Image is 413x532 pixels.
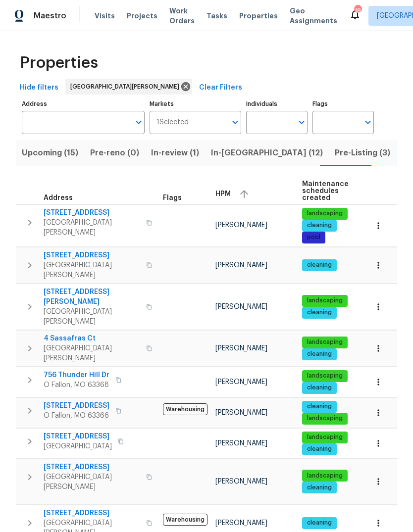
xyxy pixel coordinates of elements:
span: [STREET_ADDRESS][PERSON_NAME] [44,287,140,307]
span: [PERSON_NAME] [215,409,267,416]
span: landscaping [303,433,347,441]
span: Flags [163,194,182,201]
span: [PERSON_NAME] [215,222,267,229]
span: Pre-Listing (3) [335,146,390,160]
span: [GEOGRAPHIC_DATA][PERSON_NAME] [44,472,140,492]
span: pool [303,233,324,242]
span: [PERSON_NAME] [215,379,267,386]
span: Geo Assignments [290,6,337,26]
span: [PERSON_NAME] [215,440,267,447]
span: cleaning [303,384,336,392]
span: 756 Thunder Hill Dr [44,370,109,380]
span: Address [44,194,73,201]
span: landscaping [303,414,347,423]
span: [PERSON_NAME] [215,478,267,485]
span: Upcoming (15) [22,146,78,160]
label: Flags [312,101,374,107]
span: In-review (1) [151,146,199,160]
span: Properties [239,11,278,21]
span: 4 Sassafras Ct [44,334,140,343]
span: [GEOGRAPHIC_DATA][PERSON_NAME] [44,307,140,327]
span: [PERSON_NAME] [215,520,267,527]
span: [GEOGRAPHIC_DATA][PERSON_NAME] [44,218,140,238]
span: Pre-reno (0) [90,146,139,160]
span: HPM [215,191,231,197]
span: [STREET_ADDRESS] [44,432,112,441]
span: cleaning [303,221,336,230]
span: Maintenance schedules created [302,181,349,201]
span: cleaning [303,261,336,269]
label: Address [22,101,145,107]
button: Open [228,115,242,129]
span: Warehousing [163,403,207,415]
span: O Fallon, MO 63366 [44,411,109,421]
button: Clear Filters [195,79,246,97]
span: Clear Filters [199,82,242,94]
span: [PERSON_NAME] [215,262,267,269]
div: [GEOGRAPHIC_DATA][PERSON_NAME] [65,79,192,95]
span: [GEOGRAPHIC_DATA][PERSON_NAME] [44,343,140,363]
button: Open [361,115,375,129]
span: Warehousing [163,514,207,526]
span: Hide filters [20,82,58,94]
span: [STREET_ADDRESS] [44,250,140,260]
button: Open [295,115,309,129]
span: [GEOGRAPHIC_DATA][PERSON_NAME] [44,260,140,280]
label: Markets [150,101,242,107]
span: cleaning [303,308,336,317]
span: landscaping [303,296,347,305]
div: 18 [354,6,361,16]
span: [STREET_ADDRESS] [44,462,140,472]
span: [STREET_ADDRESS] [44,508,140,518]
span: cleaning [303,519,336,527]
span: cleaning [303,350,336,358]
span: cleaning [303,484,336,492]
label: Individuals [246,101,308,107]
button: Open [132,115,146,129]
span: [STREET_ADDRESS] [44,208,140,218]
span: Work Orders [169,6,195,26]
span: [GEOGRAPHIC_DATA][PERSON_NAME] [70,82,183,92]
span: [GEOGRAPHIC_DATA] [44,441,112,451]
span: Visits [95,11,115,21]
span: Projects [127,11,157,21]
span: [PERSON_NAME] [215,345,267,352]
button: Hide filters [16,79,62,97]
span: 1 Selected [156,118,189,127]
span: landscaping [303,209,347,218]
span: In-[GEOGRAPHIC_DATA] (12) [211,146,323,160]
span: landscaping [303,472,347,480]
span: landscaping [303,338,347,346]
span: O Fallon, MO 63368 [44,380,109,390]
span: cleaning [303,402,336,411]
span: cleaning [303,445,336,453]
span: Tasks [206,12,227,19]
span: [STREET_ADDRESS] [44,401,109,411]
span: Maestro [34,11,66,21]
span: Properties [20,58,98,68]
span: landscaping [303,372,347,380]
span: [PERSON_NAME] [215,303,267,310]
